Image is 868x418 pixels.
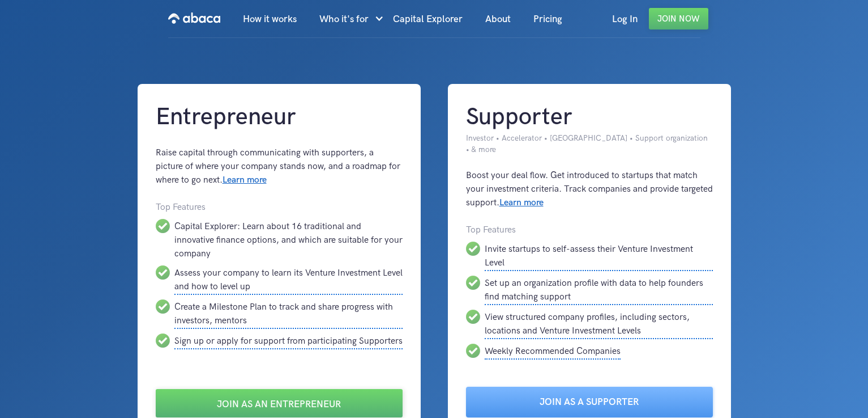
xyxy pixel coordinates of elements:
[466,387,713,417] a: Join as a Supporter
[485,276,713,305] div: Set up an organization profile with data to help founders find matching support
[174,299,403,329] div: Create a Milestone Plan to track and share progress with investors, mentors
[466,102,713,133] h1: Supporter
[156,146,403,187] div: Raise capital through communicating with supporters, a picture of where your company stands now, ...
[174,333,403,349] div: Sign up or apply for support from participating Supporters
[466,223,713,237] div: Top Features
[156,102,403,133] h1: Entrepreneur
[466,169,713,210] div: Boost your deal flow. Get introduced to startups that match your investment criteria. Track compa...
[499,197,544,208] a: Learn more
[485,242,713,271] div: Invite startups to self-assess their Venture Investment Level
[168,9,220,27] img: Abaca logo
[174,265,403,295] div: Assess your company to learn its Venture Investment Level and how to level up
[649,8,708,29] a: Join Now
[156,201,403,214] div: Top Features
[223,175,267,185] a: Learn more
[174,219,403,261] div: Capital Explorer: Learn about 16 traditional and innovative finance options, and which are suitab...
[485,310,713,339] div: View structured company profiles, including sectors, locations and Venture Investment Levels
[485,344,621,360] div: Weekly Recommended Companies
[466,133,713,155] div: Investor • Accelerator • [GEOGRAPHIC_DATA] • Support organization • & more
[156,389,403,417] a: Join as an Entrepreneur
